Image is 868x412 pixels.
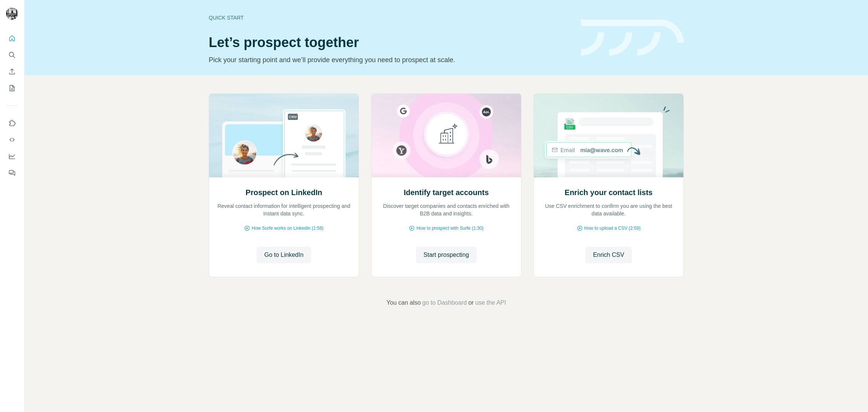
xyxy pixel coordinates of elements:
p: Reveal contact information for intelligent prospecting and instant data sync. [217,202,351,217]
span: How Surfe works on LinkedIn (1:58) [252,225,324,232]
span: How to upload a CSV (2:59) [584,225,640,232]
h1: Let’s prospect together [209,35,572,50]
p: Discover target companies and contacts enriched with B2B data and insights. [379,202,513,217]
span: or [468,298,474,307]
h2: Identify target accounts [404,187,489,198]
p: Use CSV enrichment to confirm you are using the best data available. [541,202,676,217]
span: You can also [387,298,421,307]
img: Avatar [6,8,18,20]
button: Enrich CSV [585,247,632,263]
p: Pick your starting point and we’ll provide everything you need to prospect at scale. [209,55,572,65]
h2: Prospect on LinkedIn [246,187,322,198]
button: Feedback [6,166,18,180]
button: My lists [6,81,18,95]
div: Quick start [209,14,572,21]
button: use the API [475,298,506,307]
img: Prospect on LinkedIn [209,94,359,177]
button: Use Surfe API [6,133,18,146]
img: Enrich your contact lists [533,94,684,177]
button: Dashboard [6,150,18,163]
button: Search [6,48,18,62]
span: Enrich CSV [593,250,624,259]
img: Identify target accounts [371,94,521,177]
button: Go to LinkedIn [257,247,311,263]
span: Start prospecting [423,250,469,259]
button: go to Dashboard [422,298,467,307]
button: Use Surfe on LinkedIn [6,116,18,130]
h2: Enrich your contact lists [565,187,653,198]
span: Go to LinkedIn [264,250,303,259]
img: banner [581,20,684,56]
span: How to prospect with Surfe (1:30) [416,225,483,232]
button: Start prospecting [416,247,477,263]
button: Quick start [6,32,18,45]
button: Enrich CSV [6,65,18,78]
